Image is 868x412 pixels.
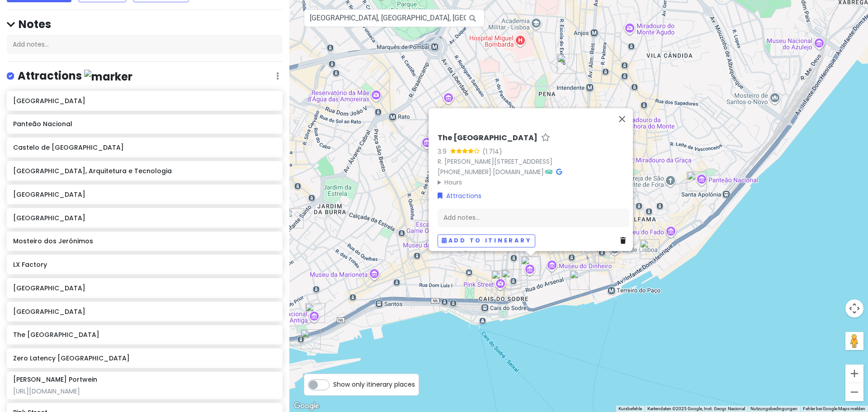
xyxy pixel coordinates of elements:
[13,120,276,128] h6: Panteão Nacional
[493,167,544,176] a: [DOMAIN_NAME]
[13,260,276,269] h6: LX Factory
[521,256,541,276] div: The National Museum of Contemporary Art
[545,169,552,175] i: Tripadvisor
[556,169,562,175] i: Google Maps
[501,269,521,289] div: Copenhagen
[845,383,863,401] button: Verkleinern
[438,177,629,187] summary: Hours
[438,234,535,247] button: Add to itinerary
[18,69,132,84] h4: Attractions
[292,400,321,412] a: Dieses Gebiet in Google Maps öffnen (in neuem Fenster)
[13,237,276,245] h6: Mosteiro dos Jerónimos
[7,35,283,54] div: Add notes...
[438,133,538,143] h6: The [GEOGRAPHIC_DATA]
[301,329,321,349] div: Lisbon Boat Party
[845,365,863,383] button: Vergrößern
[13,214,276,222] h6: [GEOGRAPHIC_DATA]
[84,70,132,84] img: marker
[845,299,863,317] button: Kamerasteuerung für die Karte
[687,171,707,191] div: Panteão Nacional
[750,406,797,411] a: Nutzungsbedingungen (wird in neuem Tab geöffnet)
[803,406,865,411] a: Fehler bei Google Maps melden
[611,108,633,130] button: Schließen
[595,243,615,263] div: QOSQO
[438,167,491,176] a: [PHONE_NUMBER]
[620,236,629,246] a: Delete place
[491,270,511,290] div: Pink Street
[13,190,276,199] h6: [GEOGRAPHIC_DATA]
[845,332,863,350] button: Pegman auf die Karte ziehen, um Street View aufzurufen
[438,133,629,187] div: · ·
[482,147,502,156] div: (1.714)
[438,191,481,201] a: Attractions
[13,308,276,316] h6: [GEOGRAPHIC_DATA]
[333,379,415,389] span: Show only itinerary places
[13,354,276,362] h6: Zero Latency [GEOGRAPHIC_DATA]
[557,54,577,74] div: Café do Paço
[284,208,304,228] div: Valhalla Rock Pub
[570,270,590,290] div: Praça do Comércio
[618,406,642,412] button: Kurzbefehle
[438,147,450,156] div: 3.9
[13,97,276,105] h6: [GEOGRAPHIC_DATA]
[438,157,552,166] a: R. [PERSON_NAME][STREET_ADDRESS]
[13,167,276,175] h6: [GEOGRAPHIC_DATA], Arquitetura e Tecnologia
[647,406,745,411] span: Kartendaten ©2025 Google, Inst. Geogr. Nacional
[13,284,276,292] h6: [GEOGRAPHIC_DATA]
[304,9,485,27] input: Search a place
[13,387,276,395] div: [URL][DOMAIN_NAME]
[438,208,629,227] div: Add notes...
[305,303,325,323] div: Nationalmuseum für alte Kunst
[7,17,283,31] h4: Notes
[13,143,276,152] h6: Castelo de [GEOGRAPHIC_DATA]
[13,331,276,339] h6: The [GEOGRAPHIC_DATA]
[640,239,660,259] div: Taylor's Portwein
[292,400,321,412] img: Google
[13,375,97,384] h6: [PERSON_NAME] Portwein
[541,133,550,143] a: Star place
